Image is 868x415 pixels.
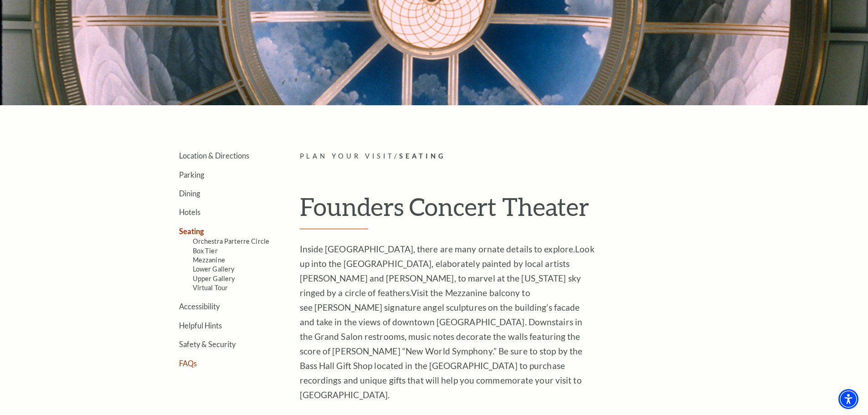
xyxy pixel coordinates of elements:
a: Helpful Hints [179,321,222,330]
span: Seating [399,152,446,160]
div: Accessibility Menu [838,389,858,409]
a: Upper Gallery [193,275,235,282]
a: FAQs [179,359,197,368]
a: Box Tier [193,247,218,255]
h1: Founders Concert Theater [300,192,717,229]
a: Location & Directions [179,151,249,160]
a: Dining [179,189,200,198]
a: Accessibility [179,302,220,311]
a: Parking [179,170,204,179]
span: Plan Your Visit [300,152,395,160]
span: Look up into the [GEOGRAPHIC_DATA], elaborately painted by local artists [PERSON_NAME] and [PERSO... [300,244,595,298]
p: / [300,151,717,162]
p: Inside [GEOGRAPHIC_DATA], there are many ornate details to explore. Visit the Mezzanine balcony t... [300,242,596,402]
a: Safety & Security [179,340,236,348]
a: Lower Gallery [193,265,235,273]
a: Virtual Tour [193,284,228,292]
a: Seating [179,227,204,236]
a: Mezzanine [193,256,225,264]
a: Orchestra Parterre Circle [193,237,270,245]
a: Hotels [179,208,200,216]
